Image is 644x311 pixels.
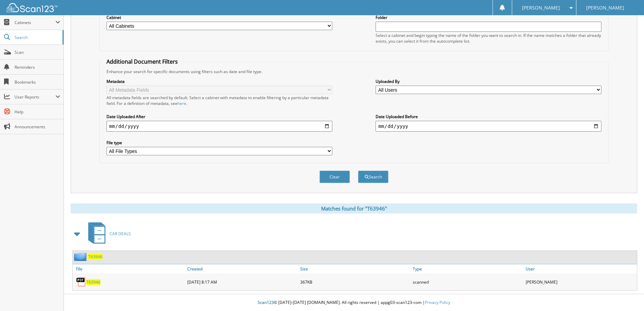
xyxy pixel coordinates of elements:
div: 367KB [299,275,411,289]
a: Size [299,264,411,273]
div: All metadata fields are searched by default. Select a cabinet with metadata to enable filtering b... [106,95,332,106]
span: [PERSON_NAME] [522,6,560,10]
label: File type [106,140,332,146]
a: Type [411,264,524,273]
img: folder2.png [74,252,88,261]
button: Clear [319,171,350,183]
span: Scan [15,49,60,55]
label: Folder [376,15,601,20]
span: [PERSON_NAME] [586,6,624,10]
div: © [DATE]-[DATE] [DOMAIN_NAME]. All rights reserved | appg03-scan123-com | [64,294,644,311]
span: CAR DEALS [110,231,131,237]
div: [DATE] 8:17 AM [186,275,299,289]
button: Search [358,171,388,183]
input: start [106,121,332,132]
legend: Additional Document Filters [103,58,181,65]
div: [PERSON_NAME] [524,275,637,289]
span: User Reports [15,94,55,100]
img: scan123-logo-white.svg [7,3,57,12]
label: Uploaded By [376,79,601,84]
span: Cabinets [15,20,55,25]
img: PDF.png [76,277,86,287]
span: Bookmarks [15,79,60,85]
a: User [524,264,637,273]
div: scanned [411,275,524,289]
label: Cabinet [106,15,332,20]
div: Enhance your search for specific documents using filters such as date and file type. [103,69,605,74]
a: Privacy Policy [425,299,450,305]
a: T63946 [88,254,102,260]
a: CAR DEALS [84,220,131,247]
span: Search [15,35,59,40]
span: Help [15,109,60,115]
a: Created [186,264,299,273]
div: Select a cabinet and begin typing the name of the folder you want to search in. If the name match... [376,32,601,44]
a: T63946 [86,279,100,285]
label: Date Uploaded After [106,114,332,119]
span: Scan123 [258,299,274,305]
a: File [73,264,186,273]
span: Announcements [15,124,60,130]
span: Reminders [15,64,60,70]
div: Matches found for "T63946" [71,203,637,214]
label: Date Uploaded Before [376,114,601,119]
label: Metadata [106,79,332,84]
input: end [376,121,601,132]
iframe: Chat Widget [610,279,644,311]
a: here [177,101,186,106]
